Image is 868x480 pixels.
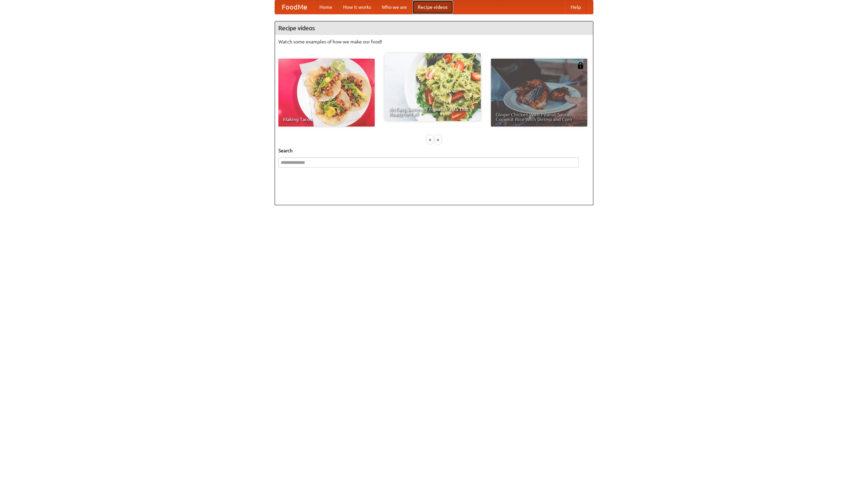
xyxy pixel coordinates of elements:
a: How it works [338,0,376,14]
a: FoodMe [275,0,314,14]
a: Who we are [376,0,412,14]
a: Home [314,0,338,14]
a: An Easy, Summery Tomato Pasta That's Ready for Fall [384,53,481,121]
div: « [427,135,433,144]
a: Making Tacos [278,59,375,127]
span: Making Tacos [283,117,370,122]
a: Recipe videos [412,0,453,14]
a: Help [565,0,586,14]
span: An Easy, Summery Tomato Pasta That's Ready for Fall [389,107,476,116]
h5: Search [278,147,590,154]
div: » [435,135,441,144]
h4: Recipe videos [275,21,593,35]
p: Watch some examples of how we make our food! [278,38,590,45]
img: 483408.png [577,62,584,69]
